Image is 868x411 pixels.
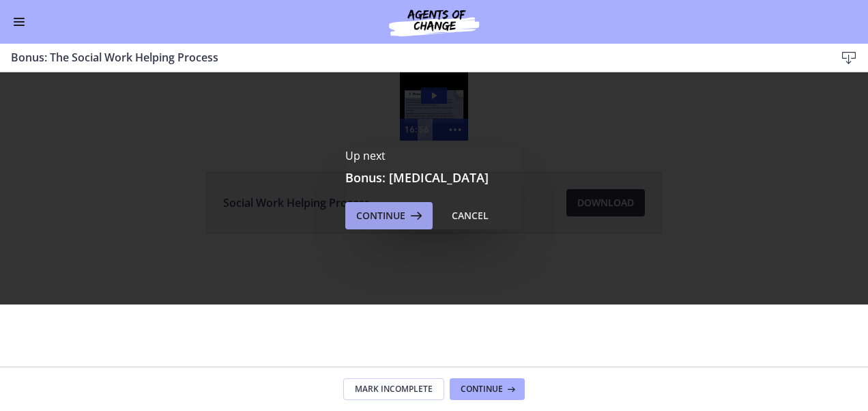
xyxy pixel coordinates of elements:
[421,15,447,31] button: Play Video: cls54hg5f39c72ohaqr0.mp4
[355,384,433,395] span: Mark Incomplete
[452,208,489,224] div: Cancel
[345,147,523,164] p: Up next
[424,46,436,68] div: Playbar
[352,5,516,38] img: Agents of Change Social Work Test Prep
[442,46,468,68] button: Show more buttons
[343,378,444,400] button: Mark Incomplete
[345,169,523,186] h3: Bonus: [MEDICAL_DATA]
[345,202,433,229] button: Continue
[356,208,405,224] span: Continue
[11,49,813,66] h3: Bonus: The Social Work Helping Process
[441,202,500,229] button: Cancel
[11,14,27,30] button: Enable menu
[461,384,503,395] span: Continue
[450,378,525,400] button: Continue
